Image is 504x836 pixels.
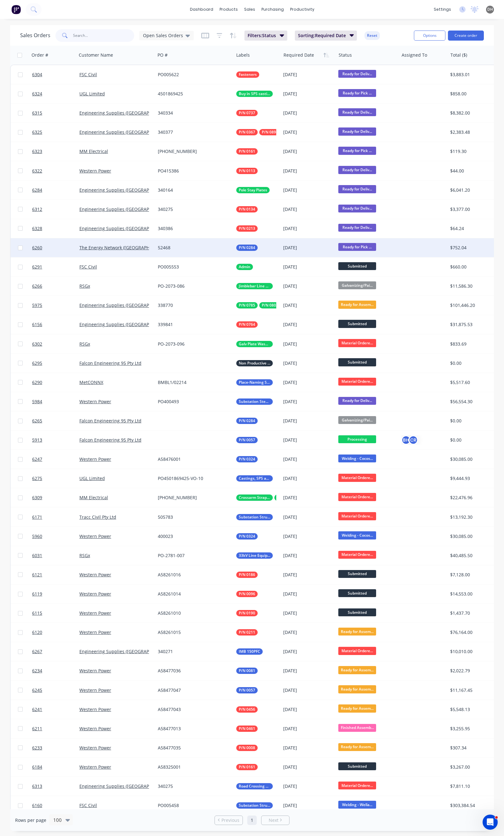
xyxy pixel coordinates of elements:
span: Ready for Pick ... [338,89,376,97]
div: PO-2073-096 [158,341,227,347]
span: 6260 [32,245,42,251]
div: 340164 [158,187,227,193]
span: Galvanizing/Pai... [338,281,376,289]
button: Filters:Status [244,31,287,41]
span: Previous [221,817,239,823]
button: Admin [236,264,253,270]
div: $11,586.30 [450,283,499,289]
div: $3,377.00 [450,206,499,212]
span: 5960 [32,533,42,539]
div: $3,883.01 [450,71,499,78]
div: [DATE] [283,71,333,78]
button: P/N 0367P/N 0898 [236,129,281,135]
div: [DATE] [283,129,333,135]
span: 6266 [32,283,42,289]
div: $31,875.53 [450,321,499,328]
img: Factory [11,5,21,14]
span: P/N 0898 [262,129,278,135]
button: Substation Structural Steel [236,514,273,520]
span: 6234 [32,668,42,674]
a: 5913 [32,431,79,449]
a: 6260 [32,238,79,257]
span: P/N 0190 [239,610,255,616]
span: Open Sales Orders [143,32,183,39]
a: 6247 [32,450,79,469]
span: 6304 [32,71,42,78]
div: PO005553 [158,264,227,270]
span: Ready for Deliv... [338,108,376,116]
a: 6031 [32,546,79,565]
span: P/N 0284 [239,245,255,251]
span: 6284 [32,187,42,193]
a: 5984 [32,392,79,411]
a: UGL Limited [79,475,105,481]
div: [PHONE_NUMBER] [158,148,227,155]
button: P/N 0134 [236,206,258,212]
button: Substation Steel & Ali [236,398,273,405]
a: Falcon Engineering 95 Pty Ltd [79,360,141,366]
a: MM Electrical [79,494,108,500]
span: 6275 [32,475,42,482]
span: Substation Steel & Ali [239,398,270,405]
a: 6211 [32,719,79,738]
span: 6156 [32,321,42,328]
h1: Sales Orders [20,32,50,38]
span: Non Productive Tasks [239,360,270,366]
a: Western Power [79,745,111,751]
a: 6234 [32,661,79,680]
span: Castings, SPS and Buy In [239,475,270,482]
span: 6184 [32,764,42,770]
span: P/N 0461 [239,726,255,732]
span: Place-Naming Signage Stands [239,379,270,386]
button: P/N 0737 [236,110,258,116]
div: settings [431,5,454,14]
button: Substation Structural Steel [236,802,273,809]
div: [DATE] [283,91,333,97]
button: P/N 0081 [236,668,258,674]
span: Submitted [338,262,376,270]
div: BMBL1/02214 [158,379,227,386]
a: 6302 [32,335,79,353]
a: 6160 [32,796,79,815]
span: P/N 0213 [239,225,255,232]
div: $64.24 [450,225,499,232]
button: P/N 0213 [236,225,258,232]
span: 6267 [32,648,42,655]
span: 6233 [32,745,42,751]
button: 33kV Line Equipment [236,552,273,559]
a: 6267 [32,642,79,661]
span: P/N 0367 [239,129,255,135]
span: Ready for Deliv... [338,397,376,405]
button: Create order [448,31,484,41]
a: Engineering Supplies ([GEOGRAPHIC_DATA]) Pty Ltd [79,225,187,231]
a: 6284 [32,181,79,200]
div: Status [339,52,352,58]
div: [DATE] [283,264,333,270]
a: 6325 [32,123,79,142]
a: 6120 [32,623,79,642]
button: P/N 0456 [236,706,258,713]
a: Engineering Supplies ([GEOGRAPHIC_DATA]) Pty Ltd [79,321,187,327]
a: FSC Civil [79,264,97,270]
span: Ready for Pick ... [338,243,376,251]
button: P/N 0057 [236,687,258,693]
button: P/N 0190 [236,610,258,616]
a: Engineering Supplies ([GEOGRAPHIC_DATA]) Pty Ltd [79,129,187,135]
span: P/N 0764 [239,321,255,328]
a: 6324 [32,84,79,103]
span: Next [269,817,278,823]
a: 6275 [32,469,79,488]
span: P/N 0284 [239,418,255,424]
a: RSGx [79,341,90,347]
a: Engineering Supplies ([GEOGRAPHIC_DATA]) Pty Ltd [79,648,187,654]
div: BH [401,435,411,445]
a: Western Power [79,668,111,674]
span: 5984 [32,398,42,405]
div: productivity [287,5,318,14]
span: P/N 0324 [239,533,255,539]
div: 52468 [158,245,227,251]
a: 6121 [32,565,79,584]
div: 4501869425 [158,91,227,97]
span: Jimblebar Line Equipment [239,283,270,289]
a: 6323 [32,142,79,161]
